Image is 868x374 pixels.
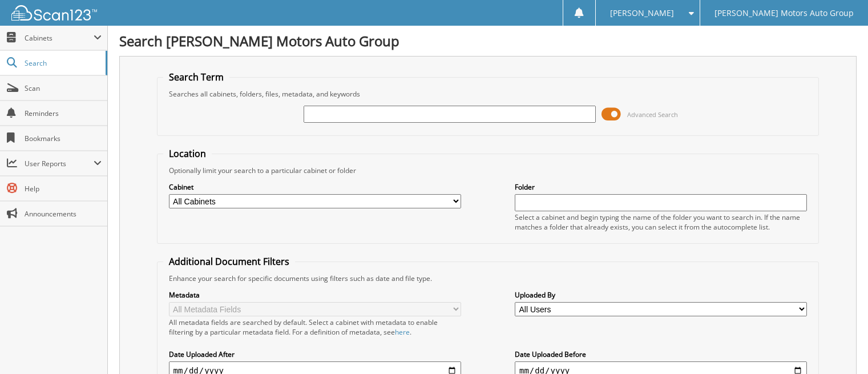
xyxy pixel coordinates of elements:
div: All metadata fields are searched by default. Select a cabinet with metadata to enable filtering b... [169,317,461,337]
span: [PERSON_NAME] [610,10,674,17]
legend: Location [163,147,212,160]
div: Optionally limit your search to a particular cabinet or folder [163,166,813,175]
legend: Additional Document Filters [163,255,295,268]
span: Cabinets [25,33,94,43]
label: Date Uploaded Before [515,349,807,359]
img: scan123-logo-white.svg [11,5,97,21]
span: Help [25,184,102,194]
label: Uploaded By [515,290,807,300]
label: Cabinet [169,182,461,192]
span: Announcements [25,209,102,219]
span: Scan [25,83,102,93]
label: Folder [515,182,807,192]
span: Reminders [25,108,102,118]
legend: Search Term [163,71,229,83]
a: here [395,327,410,337]
label: Date Uploaded After [169,349,461,359]
span: Bookmarks [25,134,102,143]
div: Searches all cabinets, folders, files, metadata, and keywords [163,89,813,99]
h1: Search [PERSON_NAME] Motors Auto Group [119,31,857,50]
div: Select a cabinet and begin typing the name of the folder you want to search in. If the name match... [515,212,807,232]
span: Search [25,58,100,68]
span: Advanced Search [627,110,678,119]
div: Enhance your search for specific documents using filters such as date and file type. [163,274,813,283]
span: [PERSON_NAME] Motors Auto Group [714,10,854,17]
span: User Reports [25,159,94,168]
label: Metadata [169,290,461,300]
